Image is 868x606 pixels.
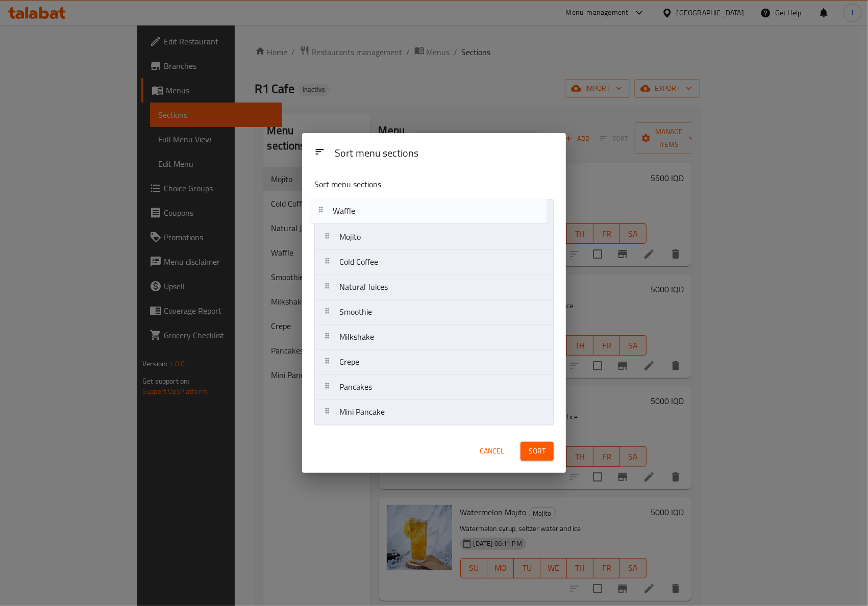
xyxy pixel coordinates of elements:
button: Cancel [476,442,508,461]
div: Sort menu sections [331,142,558,165]
span: Cancel [480,445,504,458]
button: Sort [520,442,554,461]
p: Sort menu sections [314,178,504,191]
span: Sort [529,445,545,458]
